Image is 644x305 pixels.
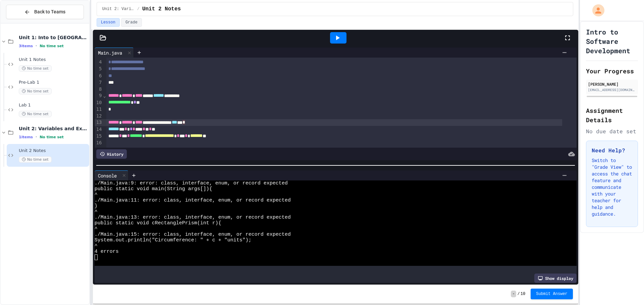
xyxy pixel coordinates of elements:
[511,291,516,297] span: -
[95,126,103,133] div: 14
[95,73,103,79] div: 6
[142,5,181,13] span: Unit 2 Notes
[592,157,632,217] p: Switch to "Grade View" to access the chat feature and communicate with your teacher for help and ...
[521,291,525,297] span: 10
[19,135,33,139] span: 1 items
[95,140,103,146] div: 16
[536,291,568,297] span: Submit Answer
[95,243,98,249] span: ^
[19,80,88,85] span: Pre-Lab 1
[95,49,125,56] div: Main.java
[19,34,88,41] span: Unit 1: Into to [GEOGRAPHIC_DATA]
[103,93,106,98] span: Fold line
[6,5,84,19] button: Back to Teams
[588,87,636,92] div: [EMAIL_ADDRESS][DOMAIN_NAME]
[95,226,98,232] span: ^
[95,232,291,237] span: ./Main.java:15: error: class, interface, enum, or record expected
[19,88,52,94] span: No time set
[40,135,64,139] span: No time set
[585,3,606,18] div: My Account
[19,156,52,163] span: No time set
[592,146,632,154] h3: Need Help?
[95,106,103,113] div: 11
[95,99,103,106] div: 10
[95,66,103,72] div: 5
[95,48,134,58] div: Main.java
[95,59,103,66] div: 4
[95,180,288,186] span: ./Main.java:9: error: class, interface, enum, or record expected
[95,215,291,220] span: ./Main.java:13: error: class, interface, enum, or record expected
[95,237,252,243] span: System.out.println("Circumference: " + c + "units");
[19,44,33,48] span: 3 items
[95,220,221,226] span: public static void cRectanglePrism(int r){
[95,186,212,192] span: public static void main(String args[]){
[95,79,103,86] div: 7
[95,192,98,198] span: ^
[531,289,573,299] button: Submit Answer
[97,18,120,27] button: Lesson
[19,111,52,117] span: No time set
[36,43,37,49] span: •
[586,27,638,55] h1: Intro to Software Development
[95,249,119,254] span: 4 errors
[95,86,103,93] div: 8
[95,92,103,99] div: 9
[588,81,636,87] div: [PERSON_NAME]
[19,102,88,108] span: Lab 1
[534,274,577,283] div: Show display
[95,203,98,209] span: }
[40,44,64,48] span: No time set
[518,291,520,297] span: /
[121,18,142,27] button: Grade
[586,127,638,135] div: No due date set
[137,6,140,12] span: /
[19,148,88,154] span: Unit 2 Notes
[19,65,52,72] span: No time set
[95,119,103,126] div: 13
[95,209,98,215] span: ^
[95,198,291,203] span: ./Main.java:11: error: class, interface, enum, or record expected
[34,8,65,15] span: Back to Teams
[19,126,88,132] span: Unit 2: Variables and Expressions
[586,106,638,125] h2: Assignment Details
[95,172,120,179] div: Console
[95,113,103,120] div: 12
[95,133,103,140] div: 15
[36,134,37,140] span: •
[19,57,88,63] span: Unit 1 Notes
[96,149,127,159] div: History
[586,66,638,76] h2: Your Progress
[102,6,135,12] span: Unit 2: Variables and Expressions
[95,170,128,180] div: Console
